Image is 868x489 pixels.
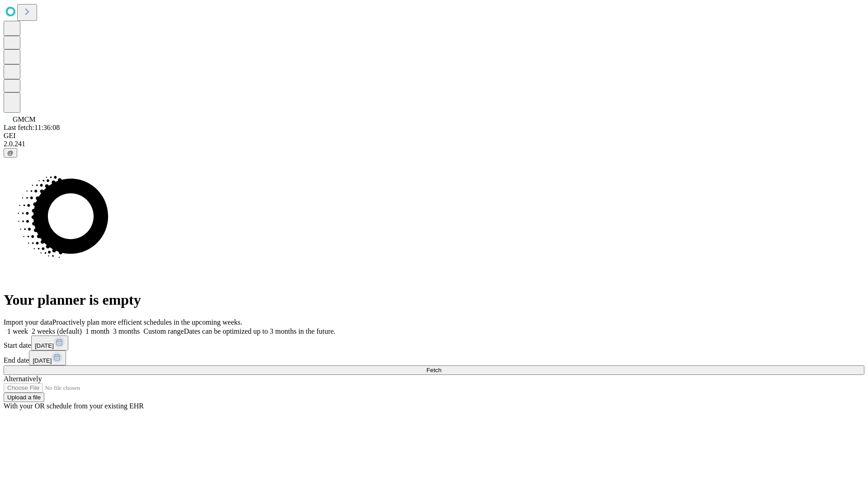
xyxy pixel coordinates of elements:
[4,148,17,158] button: @
[4,350,864,365] div: End date
[32,327,82,335] span: 2 weeks (default)
[4,336,864,350] div: Start date
[4,375,42,383] span: Alternatively
[4,402,144,410] span: With your OR schedule from your existing EHR
[35,342,54,349] span: [DATE]
[4,318,52,326] span: Import your data
[4,124,60,131] span: Last fetch: 11:36:08
[4,393,44,402] button: Upload a file
[4,292,864,308] h1: Your planner is empty
[113,327,140,335] span: 3 months
[4,365,864,375] button: Fetch
[7,149,14,156] span: @
[52,318,242,326] span: Proactively plan more efficient schedules in the upcoming weeks.
[184,327,335,335] span: Dates can be optimized up to 3 months in the future.
[13,115,36,123] span: GMCM
[29,350,66,365] button: [DATE]
[85,327,109,335] span: 1 month
[4,140,864,148] div: 2.0.241
[4,132,864,140] div: GEI
[143,327,184,335] span: Custom range
[426,367,441,374] span: Fetch
[33,357,52,364] span: [DATE]
[31,336,68,350] button: [DATE]
[7,327,28,335] span: 1 week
